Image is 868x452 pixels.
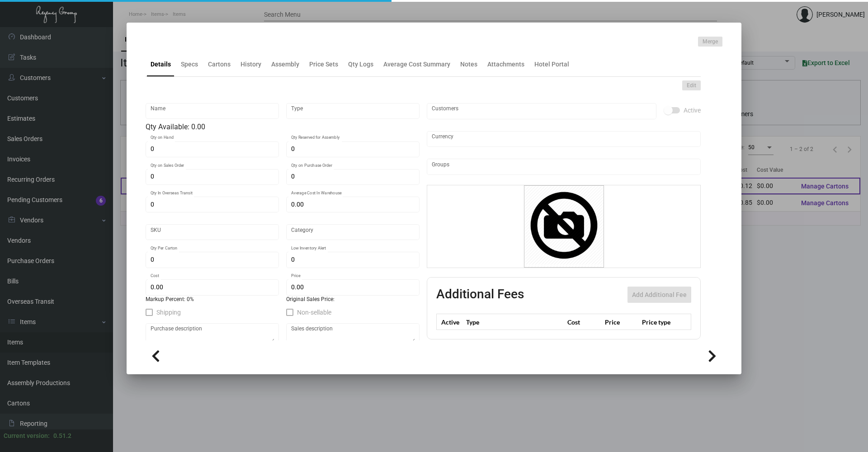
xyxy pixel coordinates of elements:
span: Non-sellable [297,307,331,318]
span: Shipping [156,307,181,318]
span: Active [684,105,701,116]
span: Add Additional Fee [632,291,687,298]
div: Specs [181,60,198,69]
div: Assembly [271,60,299,69]
th: Price [603,314,640,330]
button: Edit [682,80,701,90]
div: Price Sets [309,60,338,69]
button: Merge [698,37,722,47]
div: Average Cost Summary [383,60,450,69]
button: Add Additional Fee [627,287,691,303]
input: Add new.. [432,163,696,170]
th: Active [437,314,464,330]
th: Type [464,314,565,330]
input: Add new.. [432,108,652,115]
div: Details [151,60,171,69]
th: Price type [640,314,680,330]
span: Edit [687,82,696,89]
div: Attachments [487,60,524,69]
div: Notes [460,60,477,69]
div: 0.51.2 [53,431,71,441]
th: Cost [565,314,602,330]
h2: Additional Fees [436,287,524,303]
div: Current version: [4,431,50,441]
div: Hotel Portal [534,60,569,69]
div: Qty Available: 0.00 [146,122,420,132]
div: Cartons [208,60,231,69]
div: History [241,60,261,69]
div: Qty Logs [348,60,373,69]
span: Merge [703,38,718,46]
